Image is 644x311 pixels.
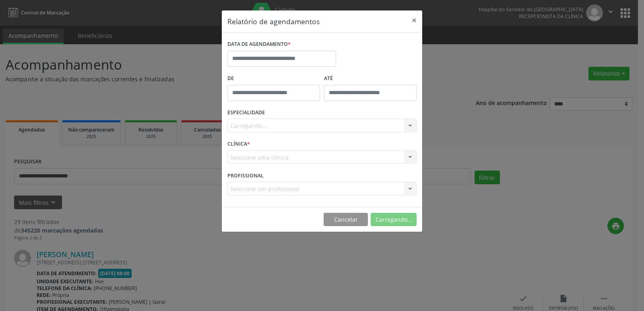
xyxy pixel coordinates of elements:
button: Carregando... [371,213,417,227]
label: ESPECIALIDADE [227,107,265,119]
label: PROFISSIONAL [227,169,264,182]
button: Close [406,10,422,30]
label: De [227,72,320,85]
h5: Relatório de agendamentos [227,16,320,27]
label: ATÉ [324,72,417,85]
button: Cancelar [324,213,368,227]
label: DATA DE AGENDAMENTO [227,38,291,51]
label: CLÍNICA [227,138,250,150]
